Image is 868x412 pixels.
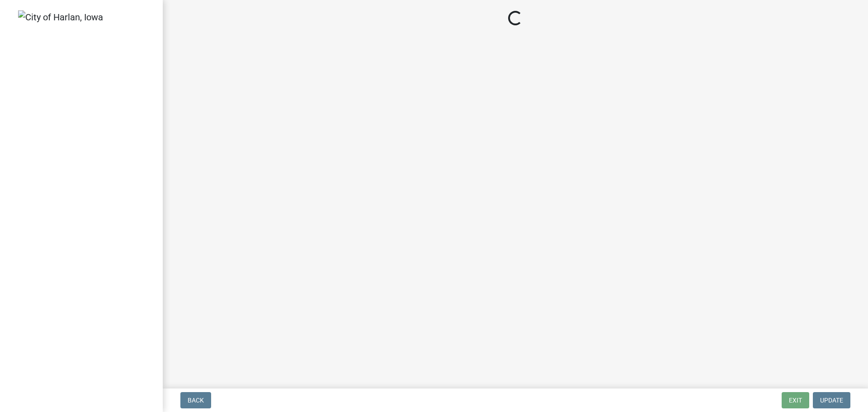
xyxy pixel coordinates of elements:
[180,392,211,408] button: Back
[820,397,843,404] span: Update
[18,10,103,24] img: City of Harlan, Iowa
[813,392,850,408] button: Update
[188,397,204,404] span: Back
[782,392,809,408] button: Exit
